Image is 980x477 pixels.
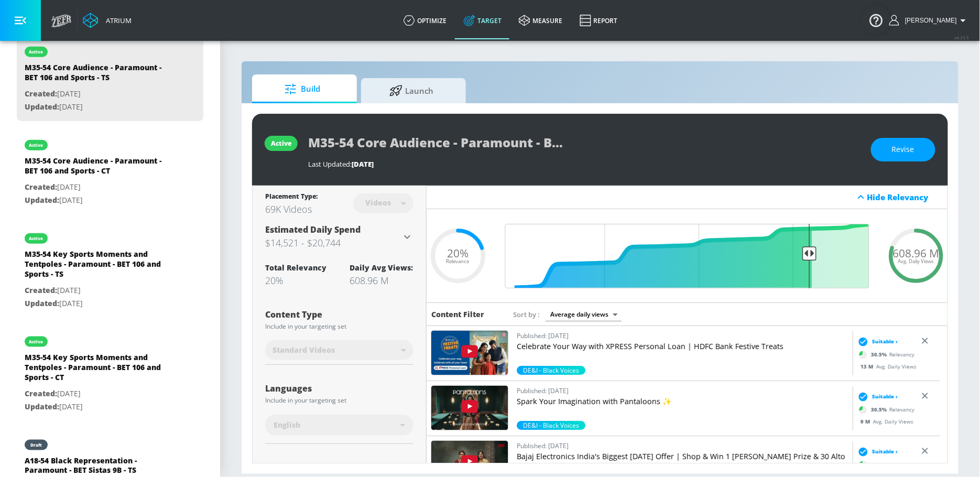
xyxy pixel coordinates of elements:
button: Revise [871,138,935,161]
span: 30.5 % [870,461,889,469]
div: 30.5% [517,421,585,430]
div: activeM35-54 Key Sports Moments and Tentpoles - Paramount - BET 106 and Sports - CTCreated:[DATE]... [17,326,203,421]
a: Report [571,2,626,39]
span: Created: [25,285,57,295]
div: Relevancy [855,457,914,473]
img: MwkROsTfiLE [431,386,508,430]
span: 13 M [860,363,876,370]
div: activeM35-54 Core Audience - Paramount - BET 106 and Sports - CTCreated:[DATE]Updated:[DATE] [17,129,203,214]
p: Celebrate Your Way with XPRESS Personal Loan | HDFC Bank Festive Treats [517,341,848,352]
span: 30.5 % [870,351,889,359]
p: [DATE] [25,101,171,114]
span: v 4.33.5 [955,35,970,40]
div: M35-54 Core Audience - Paramount - BET 106 and Sports - CT [25,156,171,181]
div: Languages [265,384,413,393]
span: Estimated Daily Spend [265,224,361,235]
p: Published: [DATE] [517,330,848,341]
div: Videos [361,198,397,207]
span: [DATE] [352,159,374,169]
div: Placement Type: [265,192,318,203]
p: [DATE] [25,400,171,414]
div: Relevancy [855,347,914,363]
div: activeM35-54 Core Audience - Paramount - BET 106 and Sports - TSCreated:[DATE]Updated:[DATE] [17,36,203,121]
a: optimize [395,2,455,39]
div: activeM35-54 Key Sports Moments and Tentpoles - Paramount - BET 106 and Sports - TSCreated:[DATE]... [17,223,203,318]
span: 9 M [860,418,873,425]
div: 69K Videos [265,203,318,215]
span: Created: [25,182,57,192]
div: Relevancy [855,402,914,418]
div: Last Updated: [308,159,861,169]
button: [PERSON_NAME] [889,14,970,27]
div: Daily Avg Views: [350,263,413,273]
span: 608.96 M [893,248,940,259]
span: DE&I - Black Voices [517,366,585,375]
span: 30.5 % [870,406,889,414]
p: [DATE] [25,181,171,194]
span: English [274,420,300,430]
span: 20% [447,248,469,259]
div: 608.96 M [350,274,413,287]
div: Hide Relevancy [427,186,948,209]
span: Revise [892,143,914,156]
div: active [29,49,43,55]
h6: Content Filter [432,309,485,319]
div: Hide Relevancy [867,192,942,202]
div: Include in your targeting set [265,323,413,330]
span: Updated: [25,195,59,205]
div: English [265,415,413,436]
p: Published: [DATE] [517,440,848,451]
span: login as: samantha.yip@zefr.com [901,17,957,24]
h3: $14,521 - $20,744 [265,235,401,250]
div: Avg. Daily Views [855,363,916,371]
div: M35-54 Core Audience - Paramount - BET 106 and Sports - TS [25,62,171,88]
span: Avg. Daily Views [898,258,934,264]
div: Total Relevancy [265,263,326,273]
a: Published: [DATE]Spark Your Imagination with Pantaloons ✨ [517,385,848,421]
p: [DATE] [25,194,171,207]
div: M35-54 Key Sports Moments and Tentpoles - Paramount - BET 106 and Sports - CT [25,352,171,387]
div: Estimated Daily Spend$14,521 - $20,744 [265,224,413,250]
p: [DATE] [25,387,171,400]
p: Published: [DATE] [517,385,848,396]
a: measure [510,2,571,39]
span: Suitable › [872,338,897,345]
span: Updated: [25,298,59,308]
div: Include in your targeting set [265,397,413,404]
button: Open Resource Center [862,5,891,35]
span: Standard Videos [273,345,335,355]
a: Target [455,2,510,39]
span: Created: [25,89,57,99]
div: active [29,143,43,148]
div: Suitable › [855,447,897,457]
p: Bajaj Electronics India's Biggest [DATE] Offer | Shop & Win 1 [PERSON_NAME] Prize & 30 Alto K10 Cars [517,451,848,472]
p: [DATE] [25,297,171,310]
span: Created: [25,388,57,398]
div: 30.5% [517,366,585,375]
p: [DATE] [25,88,171,101]
div: active [29,236,43,241]
p: Spark Your Imagination with Pantaloons ✨ [517,396,848,407]
a: Published: [DATE]Bajaj Electronics India's Biggest [DATE] Offer | Shop & Win 1 [PERSON_NAME] Priz... [517,440,848,476]
a: Published: [DATE]Celebrate Your Way with XPRESS Personal Loan | HDFC Bank Festive Treats [517,330,848,366]
a: Atrium [83,13,132,28]
input: Final Threshold [500,224,875,288]
div: Content Type [265,310,413,319]
span: DE&I - Black Voices [517,421,585,430]
div: active [29,339,43,344]
span: Updated: [25,102,59,112]
p: [DATE] [25,284,171,297]
span: Sort by [514,310,540,319]
span: Updated: [25,402,59,411]
span: Relevance [447,258,470,264]
span: Suitable › [872,393,897,400]
div: Average daily views [546,307,622,321]
div: Atrium [102,16,132,25]
div: active [271,139,291,148]
span: Suitable › [872,448,897,456]
img: 33V4IeY9QkE [431,331,508,375]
